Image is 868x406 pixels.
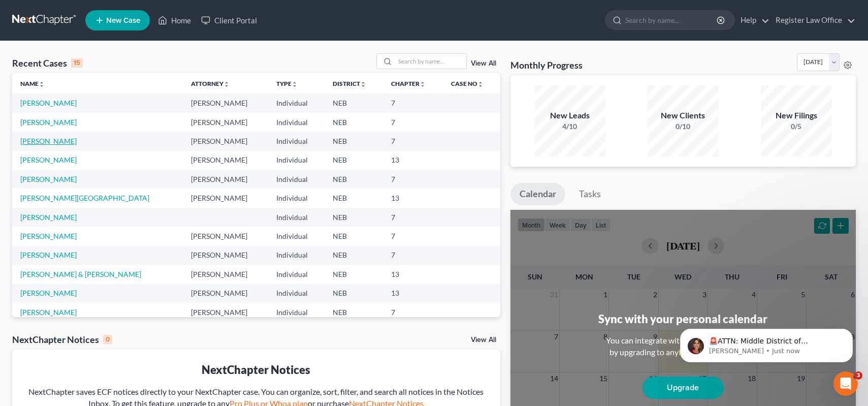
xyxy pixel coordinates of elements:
td: 7 [383,303,443,322]
a: Upgrade [642,377,724,399]
a: [PERSON_NAME] [20,118,77,127]
td: Individual [268,303,325,322]
td: 7 [383,170,443,189]
td: 13 [383,189,443,207]
div: NextChapter Notices [12,333,112,346]
iframe: Intercom notifications message [665,307,868,379]
td: [PERSON_NAME] [183,93,268,112]
a: Nameunfold_more [20,80,45,87]
td: NEB [325,265,383,284]
a: [PERSON_NAME] [20,175,77,183]
td: 7 [383,227,443,245]
a: Districtunfold_more [333,80,366,87]
td: 7 [383,93,443,112]
a: View All [471,60,496,67]
i: unfold_more [223,81,230,87]
i: unfold_more [477,81,484,87]
div: New Leads [534,110,605,121]
a: [PERSON_NAME] [20,289,77,297]
div: Sync with your personal calendar [598,311,767,327]
a: Client Portal [196,11,262,29]
div: New Clients [648,110,719,121]
td: [PERSON_NAME] [183,113,268,132]
a: [PERSON_NAME] [20,213,77,222]
td: NEB [325,246,383,265]
span: 3 [854,371,862,380]
a: [PERSON_NAME] & [PERSON_NAME] [20,270,141,278]
td: [PERSON_NAME] [183,170,268,189]
td: 13 [383,284,443,303]
td: NEB [325,113,383,132]
td: NEB [325,303,383,322]
div: 0/5 [761,121,832,132]
td: NEB [325,170,383,189]
td: Individual [268,227,325,245]
td: Individual [268,284,325,303]
td: [PERSON_NAME] [183,284,268,303]
div: 0 [103,335,112,344]
span: New Case [106,17,140,24]
a: [PERSON_NAME][GEOGRAPHIC_DATA] [20,194,149,202]
a: [PERSON_NAME] [20,232,77,240]
td: [PERSON_NAME] [183,303,268,322]
a: [PERSON_NAME] [20,137,77,145]
td: NEB [325,208,383,227]
td: Individual [268,151,325,170]
div: New Filings [761,110,832,121]
h3: Monthly Progress [510,59,583,71]
td: Individual [268,208,325,227]
input: Search by name... [395,54,466,69]
td: 13 [383,265,443,284]
input: Search by name... [625,11,718,29]
a: Attorneyunfold_more [191,80,230,87]
a: Chapterunfold_more [391,80,426,87]
a: [PERSON_NAME] [20,155,77,164]
td: [PERSON_NAME] [183,265,268,284]
td: [PERSON_NAME] [183,227,268,245]
div: Recent Cases [12,57,83,69]
td: [PERSON_NAME] [183,132,268,150]
td: NEB [325,284,383,303]
td: Individual [268,132,325,150]
a: View All [471,336,496,343]
td: NEB [325,151,383,170]
div: NextChapter Notices [20,362,492,378]
td: Individual [268,113,325,132]
td: NEB [325,189,383,207]
iframe: Intercom live chat [833,371,858,396]
a: Register Law Office [770,11,855,29]
i: unfold_more [420,81,426,87]
a: Typeunfold_more [276,80,298,87]
td: Individual [268,93,325,112]
a: Home [153,11,196,29]
td: 7 [383,208,443,227]
td: 7 [383,113,443,132]
div: 4/10 [534,121,605,132]
a: [PERSON_NAME] [20,99,77,107]
i: unfold_more [292,81,298,87]
a: Calendar [510,183,565,205]
td: NEB [325,93,383,112]
div: You can integrate with Google, Outlook, iCal by upgrading to any [602,335,764,358]
a: Tasks [570,183,610,205]
td: Individual [268,265,325,284]
a: Case Nounfold_more [451,80,484,87]
a: Help [735,11,769,29]
td: [PERSON_NAME] [183,189,268,207]
div: 0/10 [648,121,719,132]
div: 15 [71,58,83,68]
td: [PERSON_NAME] [183,246,268,265]
td: [PERSON_NAME] [183,151,268,170]
td: Individual [268,189,325,207]
td: 13 [383,151,443,170]
i: unfold_more [360,81,366,87]
td: Individual [268,170,325,189]
td: Individual [268,246,325,265]
a: [PERSON_NAME] [20,251,77,259]
i: unfold_more [39,81,45,87]
td: 7 [383,132,443,150]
